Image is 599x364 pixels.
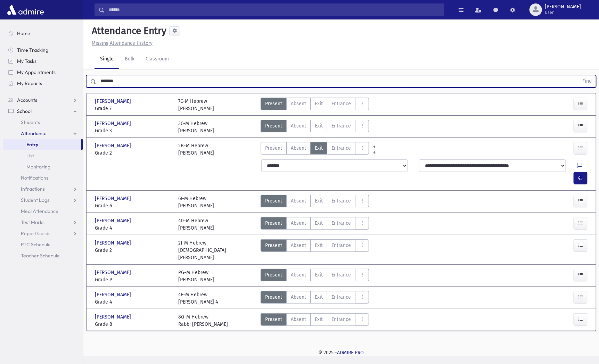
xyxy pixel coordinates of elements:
span: Absent [291,271,306,279]
img: AdmirePro [6,3,46,17]
div: 4D-M Hebrew [PERSON_NAME] [178,217,214,232]
a: Attendance [3,128,83,139]
a: School [3,106,83,117]
div: 7C-M Hebrew [PERSON_NAME] [178,98,214,112]
span: [PERSON_NAME] [95,291,132,298]
span: [PERSON_NAME] [95,120,132,127]
a: Meal Attendance [3,206,83,217]
span: Entrance [331,144,351,152]
a: Report Cards [3,228,83,239]
a: Time Tracking [3,44,83,56]
a: Monitoring [3,161,83,172]
span: [PERSON_NAME] [95,313,132,321]
span: Grade 4 [95,298,171,306]
div: AttTypes [261,269,369,283]
span: Absent [291,122,306,130]
span: Present [265,220,282,227]
span: Absent [291,242,306,249]
span: Monitoring [26,164,50,170]
span: My Reports [17,80,42,86]
span: Exit [315,122,323,130]
div: 6I-M Hebrew [PERSON_NAME] [178,195,214,209]
div: AttTypes [261,291,369,306]
a: Student Logs [3,195,83,206]
a: My Reports [3,78,83,89]
span: Grade 6 [95,202,171,209]
button: Find [578,75,596,87]
span: Present [265,197,282,205]
a: Missing Attendance History [89,40,153,46]
a: Teacher Schedule [3,250,83,261]
span: [PERSON_NAME] [95,239,132,247]
div: 2J-M Hebrew [DEMOGRAPHIC_DATA][PERSON_NAME] [178,239,255,261]
span: User [545,10,581,15]
div: AttTypes [261,239,369,261]
span: Present [265,316,282,323]
span: Entrance [331,100,351,107]
span: Grade 2 [95,247,171,254]
span: PTC Schedule [21,241,51,248]
span: Grade P [95,276,171,283]
div: AttTypes [261,313,369,328]
span: [PERSON_NAME] [545,4,581,10]
div: AttTypes [261,142,369,157]
span: Absent [291,220,306,227]
span: Exit [315,242,323,249]
a: Infractions [3,183,83,195]
div: © 2025 - [95,349,588,356]
span: Grade 2 [95,149,171,157]
a: My Tasks [3,56,83,67]
span: Report Cards [21,230,50,237]
span: [PERSON_NAME] [95,269,132,276]
span: Exit [315,100,323,107]
span: Students [21,119,40,125]
a: Bulk [119,50,140,69]
span: Infractions [21,186,45,192]
span: Exit [315,220,323,227]
div: AttTypes [261,217,369,232]
span: Test Marks [21,219,44,225]
span: Grade 7 [95,105,171,112]
a: Entry [3,139,81,150]
a: List [3,150,83,161]
span: Exit [315,271,323,279]
span: Entrance [331,122,351,130]
span: Home [17,30,30,36]
span: Present [265,100,282,107]
span: Absent [291,100,306,107]
span: [PERSON_NAME] [95,98,132,105]
div: 3C-M Hebrew [PERSON_NAME] [178,120,214,134]
input: Search [105,3,444,16]
span: Absent [291,316,306,323]
a: PTC Schedule [3,239,83,250]
a: My Appointments [3,67,83,78]
a: Home [3,28,83,39]
span: Present [265,271,282,279]
a: Accounts [3,94,83,106]
div: 2B-M Hebrew [PERSON_NAME] [178,142,214,157]
span: Entrance [331,242,351,249]
a: Classroom [140,50,174,69]
span: Exit [315,144,323,152]
span: Student Logs [21,197,49,203]
span: Grade 4 [95,224,171,232]
span: Grade 8 [95,321,171,328]
a: Notifications [3,172,83,183]
a: Single [95,50,119,69]
span: Present [265,242,282,249]
u: Missing Attendance History [92,40,153,46]
span: Exit [315,197,323,205]
span: Attendance [21,130,47,136]
span: Present [265,293,282,301]
div: AttTypes [261,120,369,134]
span: School [17,108,32,114]
span: My Tasks [17,58,36,64]
span: [PERSON_NAME] [95,142,132,149]
span: Absent [291,197,306,205]
a: Test Marks [3,217,83,228]
span: Entry [26,141,38,148]
span: Notifications [21,175,48,181]
span: Grade 3 [95,127,171,134]
a: Students [3,117,83,128]
div: 4E-M Hebrew [PERSON_NAME] 4 [178,291,218,306]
